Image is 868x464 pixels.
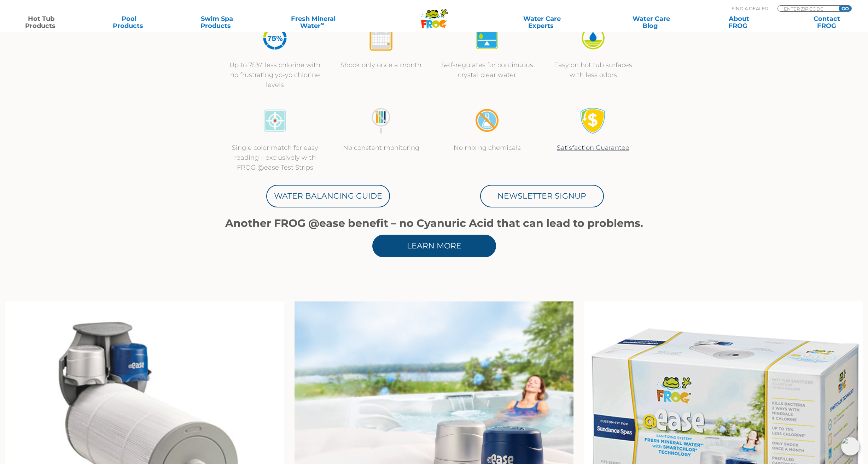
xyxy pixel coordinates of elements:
a: Satisfaction Guarantee [557,144,629,152]
a: Water CareExperts [487,15,598,29]
a: Hot TubProducts [7,15,75,29]
img: Satisfaction Guarantee Icon [580,107,606,134]
p: Single color match for easy reading – exclusively with FROG @ease Test Strips [229,143,321,172]
input: GO [839,6,851,11]
a: AboutFROG [705,15,773,29]
a: Newsletter Signup [480,185,604,207]
p: Find A Dealer [732,5,768,12]
img: icon-atease-easy-on [580,25,606,51]
img: no-mixing1 [474,107,500,134]
p: Easy on hot tub surfaces with less odors [547,60,639,80]
img: icon-atease-75percent-less [262,25,288,51]
a: Learn More [372,235,496,257]
p: No mixing chemicals [441,143,533,153]
p: No constant monitoring [335,143,427,153]
a: PoolProducts [95,15,163,29]
img: icon-atease-shock-once [368,25,394,51]
p: Up to 75%* less chlorine with no frustrating yo-yo chlorine levels [229,60,321,90]
sup: ∞ [321,21,324,27]
input: Zip Code Form [783,6,831,12]
img: no-constant-monitoring1 [368,107,394,134]
img: icon-atease-self-regulates [474,25,500,51]
a: Water CareBlog [617,15,685,29]
p: Shock only once a month [335,60,427,70]
a: Water Balancing Guide [266,185,390,207]
h1: Another FROG @ease benefit – no Cyanuric Acid that can lead to problems. [222,217,646,229]
a: Swim SpaProducts [183,15,251,29]
img: icon-atease-color-match [262,107,288,134]
a: ContactFROG [793,15,861,29]
p: Self-regulates for continuous crystal clear water [441,60,533,80]
a: Fresh MineralWater∞ [270,15,356,29]
img: openIcon [841,437,860,456]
